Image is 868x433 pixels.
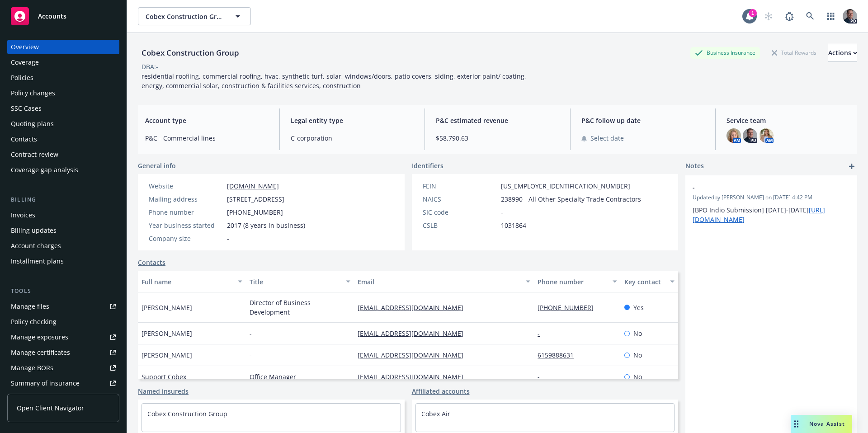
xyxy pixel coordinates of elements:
[11,117,54,131] div: Quoting plans
[7,223,119,238] a: Billing updates
[7,345,119,360] a: Manage certificates
[11,208,35,222] div: Invoices
[11,101,42,116] div: SSC Cases
[743,128,757,143] img: photo
[149,207,223,217] div: Phone number
[7,147,119,162] a: Contract review
[142,372,186,381] span: Support Cobex
[685,175,857,231] div: -Updatedby [PERSON_NAME] on [DATE] 4:42 PM[BPO Indio Submission] [DATE]-[DATE][URL][DOMAIN_NAME]
[250,277,340,287] div: Title
[501,221,526,230] span: 1031864
[7,239,119,253] a: Account charges
[138,161,176,170] span: General info
[7,71,119,85] a: Policies
[11,86,55,100] div: Policy changes
[538,329,547,338] a: -
[142,303,192,312] span: [PERSON_NAME]
[7,163,119,177] a: Coverage gap analysis
[828,44,857,61] div: Actions
[7,208,119,222] a: Invoices
[11,40,39,54] div: Overview
[801,7,819,25] a: Search
[7,55,119,70] a: Coverage
[17,403,84,413] span: Open Client Navigator
[846,161,857,172] a: add
[149,234,223,243] div: Company size
[142,62,158,71] div: DBA: -
[11,223,57,238] div: Billing updates
[358,303,471,312] a: [EMAIL_ADDRESS][DOMAIN_NAME]
[138,7,251,25] button: Cobex Construction Group
[11,254,64,268] div: Installment plans
[138,258,165,267] a: Contacts
[11,315,57,329] div: Policy checking
[501,181,630,191] span: [US_EMPLOYER_IDENTIFICATION_NUMBER]
[146,12,224,21] span: Cobex Construction Group
[7,299,119,314] a: Manage files
[142,277,232,287] div: Full name
[690,47,760,58] div: Business Insurance
[11,55,39,70] div: Coverage
[142,329,192,338] span: [PERSON_NAME]
[423,194,497,204] div: NAICS
[726,128,741,143] img: photo
[291,133,414,143] span: C-corporation
[11,147,58,162] div: Contract review
[534,271,620,292] button: Phone number
[7,86,119,100] a: Policy changes
[7,40,119,54] a: Overview
[354,271,534,292] button: Email
[7,330,119,344] a: Manage exposures
[11,299,49,314] div: Manage files
[843,9,857,24] img: photo
[423,207,497,217] div: SIC code
[227,194,284,204] span: [STREET_ADDRESS]
[142,350,192,360] span: [PERSON_NAME]
[624,277,665,287] div: Key contact
[250,350,252,360] span: -
[358,351,471,359] a: [EMAIL_ADDRESS][DOMAIN_NAME]
[423,181,497,191] div: FEIN
[421,409,450,418] a: Cobex Air
[538,351,581,359] a: 6159888631
[11,239,61,253] div: Account charges
[436,133,559,143] span: $58,790.63
[780,7,798,25] a: Report a Bug
[145,116,269,125] span: Account type
[828,44,857,62] button: Actions
[633,329,642,338] span: No
[538,372,547,381] a: -
[423,221,497,230] div: CSLB
[227,234,229,243] span: -
[685,161,704,172] span: Notes
[11,361,53,375] div: Manage BORs
[11,132,37,146] div: Contacts
[358,329,471,338] a: [EMAIL_ADDRESS][DOMAIN_NAME]
[822,7,840,25] a: Switch app
[7,4,119,29] a: Accounts
[693,205,850,224] p: [BPO Indio Submission] [DATE]-[DATE]
[791,415,852,433] button: Nova Assist
[633,372,642,381] span: No
[726,116,850,125] span: Service team
[227,221,305,230] span: 2017 (8 years in business)
[149,194,223,204] div: Mailing address
[11,71,33,85] div: Policies
[412,386,470,396] a: Affiliated accounts
[246,271,354,292] button: Title
[358,372,471,381] a: [EMAIL_ADDRESS][DOMAIN_NAME]
[11,345,70,360] div: Manage certificates
[11,330,68,344] div: Manage exposures
[149,221,223,230] div: Year business started
[250,298,350,317] span: Director of Business Development
[7,287,119,296] div: Tools
[291,116,414,125] span: Legal entity type
[142,72,528,90] span: residential roofiing, commercial roofing, hvac, synthetic turf, solar, windows/doors, patio cover...
[138,47,243,59] div: Cobex Construction Group
[809,420,845,428] span: Nova Assist
[358,277,520,287] div: Email
[759,128,774,143] img: photo
[633,350,642,360] span: No
[250,372,296,381] span: Office Manager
